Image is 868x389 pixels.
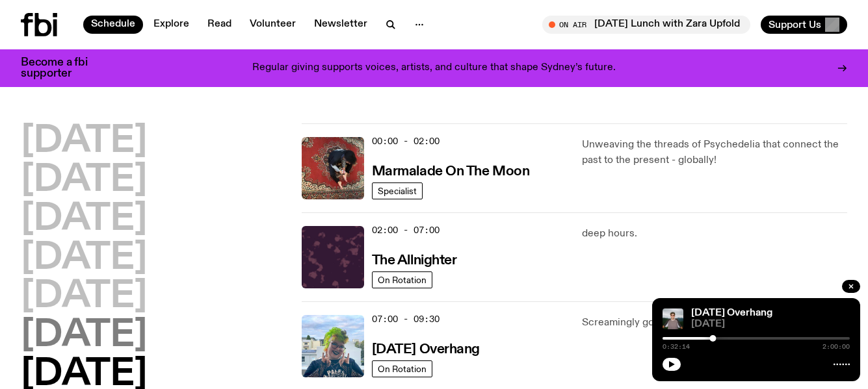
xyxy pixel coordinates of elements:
h3: Become a fbi supporter [21,57,104,79]
img: Tommy - Persian Rug [302,137,364,199]
p: Unweaving the threads of Psychedelia that connect the past to the present - globally! [582,137,847,168]
h3: [DATE] Overhang [372,343,480,357]
img: Harrie Hastings stands in front of cloud-covered sky and rolling hills. He's wearing sunglasses a... [663,308,683,329]
button: [DATE] [21,279,147,315]
button: [DATE] [21,123,147,160]
p: Screamingly good [DATE] morning tunes [582,315,847,331]
button: On Air[DATE] Lunch with Zara Upfold [542,16,750,34]
h3: Marmalade On The Moon [372,165,530,179]
a: On Rotation [372,360,432,377]
span: 02:00 - 07:00 [372,224,440,236]
span: On Rotation [378,364,427,373]
a: Specialist [372,182,423,199]
span: Support Us [769,19,821,31]
span: 2:00:00 [822,344,850,350]
span: 0:32:14 [663,344,690,350]
p: deep hours. [582,226,847,242]
a: Volunteer [242,16,304,34]
button: [DATE] [21,162,147,199]
span: 00:00 - 02:00 [372,135,440,147]
a: [DATE] Overhang [372,340,480,357]
button: [DATE] [21,201,147,238]
span: 07:00 - 09:30 [372,313,440,325]
a: Explore [146,16,197,34]
a: On Rotation [372,271,432,288]
span: Specialist [378,186,417,195]
button: Support Us [761,16,847,34]
a: The Allnighter [372,251,457,268]
h3: The Allnighter [372,254,457,268]
a: Schedule [83,16,143,34]
a: Marmalade On The Moon [372,162,530,179]
a: [DATE] Overhang [691,308,772,318]
span: [DATE] [691,320,850,329]
a: Newsletter [306,16,375,34]
button: [DATE] [21,318,147,354]
a: Read [200,16,239,34]
span: On Rotation [378,275,427,284]
button: [DATE] [21,240,147,277]
p: Regular giving supports voices, artists, and culture that shape Sydney’s future. [252,62,616,74]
